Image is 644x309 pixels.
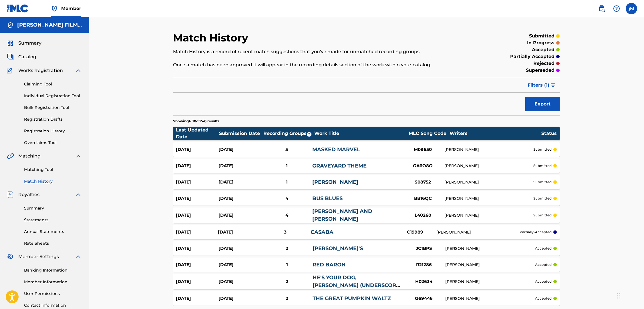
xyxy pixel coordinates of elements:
[533,163,552,168] p: submitted
[24,81,82,87] a: Claiming Tool
[450,130,541,137] div: Writers
[261,212,312,219] div: 4
[444,196,533,202] div: [PERSON_NAME]
[436,229,520,235] div: [PERSON_NAME]
[24,105,82,111] a: Bulk Registration Tool
[311,229,333,235] a: CASABA
[626,3,637,14] div: User Menu
[527,39,554,46] p: in progress
[173,48,471,55] p: Match History is a record of recent match suggestions that you've made for unmatched recording gr...
[402,245,445,252] div: JC1BPS
[24,167,82,173] a: Matching Tool
[444,147,533,153] div: [PERSON_NAME]
[173,31,251,44] h2: Match History
[444,163,533,169] div: [PERSON_NAME]
[7,40,14,47] img: Summary
[598,5,605,12] img: search
[613,5,620,12] img: help
[24,205,82,211] a: Summary
[75,153,82,160] img: expand
[401,195,444,202] div: BB16QC
[261,245,313,252] div: 2
[24,217,82,223] a: Statements
[176,195,218,202] div: [DATE]
[7,191,14,198] img: Royalties
[176,179,218,186] div: [DATE]
[541,130,557,137] div: Status
[218,295,261,302] div: [DATE]
[24,302,82,308] a: Contact Information
[312,146,360,153] a: MASKED MARVEL
[176,146,218,153] div: [DATE]
[17,22,82,28] h5: LEE MENDELSON FILM PROD INC
[533,180,552,185] p: submitted
[24,178,82,184] a: Match History
[261,163,312,169] div: 1
[18,67,63,74] span: Works Registration
[18,191,39,198] span: Royalties
[218,195,261,202] div: [DATE]
[520,230,552,235] p: partially-accepted
[312,208,372,222] a: [PERSON_NAME] AND [PERSON_NAME]
[173,119,219,124] p: Showing 1 - 10 of 240 results
[261,262,313,268] div: 1
[260,229,311,236] div: 3
[402,295,445,302] div: G69446
[75,191,82,198] img: expand
[261,295,313,302] div: 2
[312,195,343,202] a: BUS BLUES
[24,267,82,273] a: Banking Information
[525,97,560,111] button: Export
[173,61,471,68] p: Once a match has been approved it will appear in the recording details section of the work within...
[596,3,607,14] a: Public Search
[218,163,261,169] div: [DATE]
[402,278,445,285] div: H02634
[393,229,436,236] div: C19989
[18,53,36,60] span: Catalog
[312,163,367,169] a: GRAVEYARD THEME
[313,274,399,296] a: HE'S YOUR DOG, [PERSON_NAME] (UNDERSCORE MUSIC)
[218,179,261,186] div: [DATE]
[176,245,218,252] div: [DATE]
[7,153,14,160] img: Matching
[528,82,549,89] span: Filters ( 1 )
[526,67,554,74] p: superseded
[218,278,261,285] div: [DATE]
[176,163,218,169] div: [DATE]
[445,246,535,252] div: [PERSON_NAME]
[24,128,82,134] a: Registration History
[313,295,391,302] a: THE GREAT PUMPKIN WALTZ
[24,140,82,146] a: Overclaims Tool
[444,179,533,185] div: [PERSON_NAME]
[24,291,82,297] a: User Permissions
[532,46,554,53] p: accepted
[401,179,444,186] div: S08752
[7,22,14,29] img: Accounts
[218,229,260,236] div: [DATE]
[219,130,262,137] div: Submission Date
[24,229,82,235] a: Annual Statements
[535,296,552,301] p: accepted
[176,295,218,302] div: [DATE]
[529,33,554,39] p: submitted
[7,53,36,60] a: CatalogCatalog
[261,278,313,285] div: 2
[401,212,444,219] div: L40260
[18,40,41,47] span: Summary
[218,262,261,268] div: [DATE]
[24,240,82,246] a: Rate Sheets
[7,4,29,13] img: MLC Logo
[18,253,59,260] span: Member Settings
[263,130,314,137] div: Recording Groups
[51,5,58,12] img: Top Rightsholder
[218,245,261,252] div: [DATE]
[617,287,621,304] div: Drag
[444,212,533,218] div: [PERSON_NAME]
[307,132,311,137] span: ?
[176,127,219,140] div: Last Updated Date
[535,262,552,267] p: accepted
[615,282,644,309] iframe: Chat Widget
[535,279,552,284] p: accepted
[533,196,552,201] p: submitted
[445,296,535,302] div: [PERSON_NAME]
